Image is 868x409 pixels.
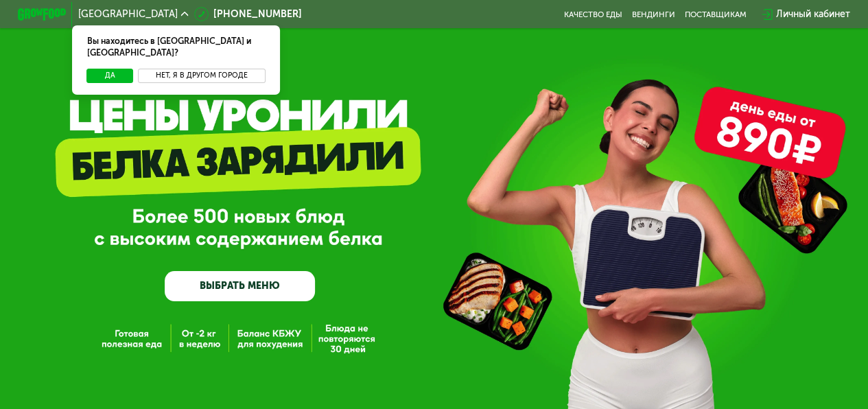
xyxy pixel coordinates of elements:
[72,25,279,69] div: Вы находитесь в [GEOGRAPHIC_DATA] и [GEOGRAPHIC_DATA]?
[138,69,265,83] button: Нет, я в другом городе
[78,10,178,19] span: [GEOGRAPHIC_DATA]
[632,10,675,19] a: Вендинги
[86,69,133,83] button: Да
[194,7,302,21] a: [PHONE_NUMBER]
[165,271,315,301] a: ВЫБРАТЬ МЕНЮ
[776,7,850,21] div: Личный кабинет
[564,10,622,19] a: Качество еды
[685,10,747,19] div: поставщикам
